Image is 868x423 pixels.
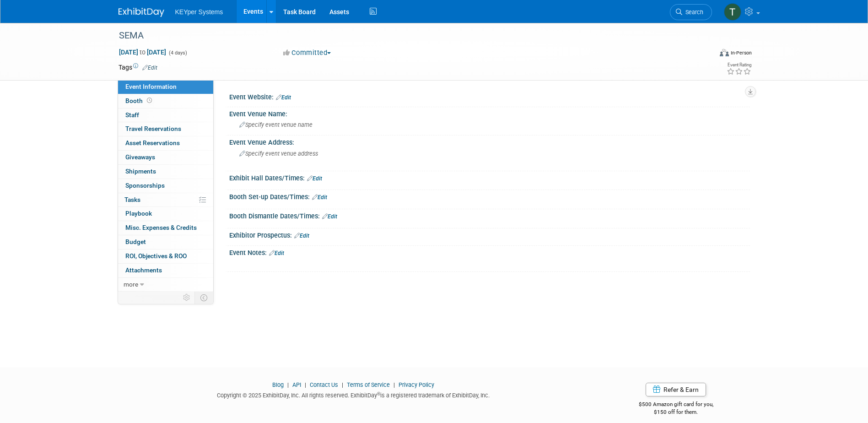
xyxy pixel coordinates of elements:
span: | [285,381,291,388]
img: Tyler Wetherington [724,3,741,21]
a: Sponsorships [118,179,213,193]
a: Attachments [118,264,213,277]
div: Event Website: [229,90,750,102]
span: ROI, Objectives & ROO [125,252,187,260]
a: Shipments [118,165,213,179]
a: Edit [294,233,309,239]
a: Asset Reservations [118,136,213,150]
a: Staff [118,108,213,122]
a: ROI, Objectives & ROO [118,249,213,263]
a: Search [670,4,712,20]
a: Edit [312,194,327,201]
td: Personalize Event Tab Strip [179,292,195,304]
span: Booth not reserved yet [145,97,154,104]
a: Refer & Earn [646,383,706,396]
a: Blog [272,381,284,388]
div: Event Notes: [229,246,750,258]
div: Event Venue Address: [229,136,750,147]
img: Format-Inperson.png [720,49,729,56]
span: | [340,381,345,388]
td: Tags [119,63,157,72]
span: to [138,49,147,56]
a: Edit [307,175,322,182]
a: API [292,381,301,388]
a: Privacy Policy [399,381,434,388]
span: | [391,381,397,388]
span: Specify event venue name [239,121,313,128]
img: ExhibitDay [119,8,164,17]
a: more [118,278,213,292]
div: Event Venue Name: [229,107,750,119]
span: Tasks [124,196,140,203]
a: Misc. Expenses & Credits [118,221,213,235]
span: Booth [125,97,154,104]
div: Exhibit Hall Dates/Times: [229,171,750,183]
span: Asset Reservations [125,139,180,146]
sup: ® [377,391,380,396]
a: Giveaways [118,151,213,164]
span: | [302,381,308,388]
a: Edit [276,94,291,101]
div: SEMA [116,27,698,44]
span: Playbook [125,210,152,217]
div: Booth Set-up Dates/Times: [229,190,750,202]
span: Search [682,9,703,16]
span: Sponsorships [125,182,165,189]
td: Toggle Event Tabs [194,292,213,304]
span: Travel Reservations [125,125,181,132]
a: Booth [118,94,213,108]
a: Tasks [118,193,213,207]
span: Attachments [125,266,162,274]
div: Exhibitor Prospectus: [229,228,750,240]
span: Budget [125,238,146,245]
span: Shipments [125,168,156,175]
div: Event Rating [727,63,751,67]
span: Giveaways [125,153,155,161]
a: Edit [269,250,284,256]
span: [DATE] [DATE] [119,48,167,56]
div: Event Format [658,48,752,61]
a: Playbook [118,207,213,221]
span: KEYper Systems [175,8,223,16]
span: Staff [125,111,139,119]
a: Edit [322,213,337,220]
span: Event Information [125,83,177,90]
a: Terms of Service [347,381,390,388]
a: Contact Us [310,381,338,388]
div: In-Person [730,49,752,56]
div: $150 off for them. [602,408,750,416]
span: Specify event venue address [239,150,318,157]
span: Misc. Expenses & Credits [125,224,197,231]
a: Travel Reservations [118,122,213,136]
a: Event Information [118,80,213,94]
span: (4 days) [168,50,187,56]
a: Budget [118,235,213,249]
div: Copyright © 2025 ExhibitDay, Inc. All rights reserved. ExhibitDay is a registered trademark of Ex... [119,389,589,400]
span: more [124,281,138,288]
a: Edit [142,65,157,71]
div: Booth Dismantle Dates/Times: [229,209,750,221]
button: Committed [280,48,334,58]
div: $500 Amazon gift card for you, [602,395,750,416]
